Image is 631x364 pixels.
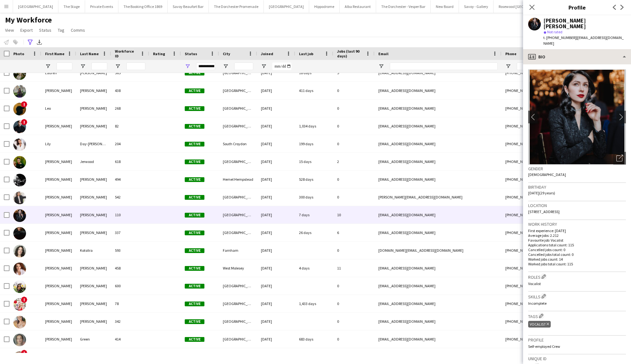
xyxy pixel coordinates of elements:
[111,295,149,312] div: 78
[185,177,204,182] span: Active
[257,313,295,330] div: [DATE]
[115,49,138,58] span: Workforce ID
[528,203,626,208] h3: Location
[295,206,333,224] div: 7 days
[501,82,583,99] div: [PHONE_NUMBER]
[257,206,295,224] div: [DATE]
[111,259,149,277] div: 458
[168,0,209,13] button: Savoy Beaufort Bar
[547,29,562,34] span: Not rated
[501,224,583,241] div: [PHONE_NUMBER]
[501,135,583,153] div: [PHONE_NUMBER]
[111,171,149,188] div: 494
[333,206,375,224] div: 10
[111,313,149,330] div: 342
[501,206,583,224] div: [PHONE_NUMBER]
[299,51,313,56] span: Last job
[333,135,375,153] div: 0
[219,277,257,295] div: [GEOGRAPHIC_DATA]
[257,171,295,188] div: [DATE]
[26,38,34,46] app-action-btn: Advanced filters
[333,242,375,259] div: 0
[41,135,76,153] div: Lily
[375,224,501,241] div: [EMAIL_ADDRESS][DOMAIN_NAME]
[375,117,501,135] div: [EMAIL_ADDRESS][DOMAIN_NAME]
[333,153,375,170] div: 2
[185,231,204,235] span: Active
[333,295,375,312] div: 0
[91,62,107,70] input: Last Name Filter Input
[528,321,551,328] div: Vocalist
[333,330,375,348] div: 0
[390,62,498,70] input: Email Filter Input
[375,100,501,117] div: [EMAIL_ADDRESS][DOMAIN_NAME]
[76,224,111,241] div: [PERSON_NAME]
[76,259,111,277] div: [PERSON_NAME]
[295,117,333,135] div: 1,034 days
[111,330,149,348] div: 414
[185,142,204,146] span: Active
[55,26,67,34] a: Tag
[333,64,375,81] div: 5
[13,298,26,311] img: Megan McConnell
[261,51,273,56] span: Joined
[528,293,626,300] h3: Skills
[41,82,76,99] div: [PERSON_NAME]
[376,0,431,13] button: The Dorchester - Vesper Bar
[41,117,76,135] div: [PERSON_NAME]
[528,281,541,286] span: Vocalist
[21,296,27,303] span: !
[340,0,376,13] button: Alba Restaurant
[378,63,384,69] button: Open Filter Menu
[223,63,229,69] button: Open Filter Menu
[185,159,204,164] span: Active
[257,188,295,206] div: [DATE]
[528,273,626,280] h3: Roles
[13,174,26,186] img: Louise Harper
[185,302,204,306] span: Active
[375,330,501,348] div: [EMAIL_ADDRESS][DOMAIN_NAME]
[501,330,583,348] div: [PHONE_NUMBER]
[257,277,295,295] div: [DATE]
[3,26,17,34] a: View
[257,135,295,153] div: [DATE]
[111,242,149,259] div: 593
[71,27,85,33] span: Comms
[5,27,14,33] span: View
[528,209,560,214] span: [STREET_ADDRESS]
[219,313,257,330] div: [GEOGRAPHIC_DATA]
[41,295,76,312] div: [PERSON_NAME]
[13,351,26,364] img: Monica Sik Holm
[219,171,257,188] div: Hemel Hempstead
[185,195,204,200] span: Active
[219,135,257,153] div: South Croydon
[501,242,583,259] div: [PHONE_NUMBER]
[257,64,295,81] div: [DATE]
[185,284,204,289] span: Active
[219,242,257,259] div: Farnham
[333,277,375,295] div: 0
[375,153,501,170] div: [EMAIL_ADDRESS][DOMAIN_NAME]
[523,49,631,64] div: Bio
[185,88,204,93] span: Active
[501,100,583,117] div: [PHONE_NUMBER]
[111,153,149,170] div: 618
[528,301,626,306] p: Incomplete
[528,344,626,349] p: Self-employed Crew
[528,191,555,195] span: [DATE] (29 years)
[528,313,626,319] h3: Tags
[375,259,501,277] div: [EMAIL_ADDRESS][DOMAIN_NAME]
[18,26,35,34] a: Export
[295,259,333,277] div: 4 days
[517,62,579,70] input: Phone Filter Input
[501,259,583,277] div: [PHONE_NUMBER]
[219,295,257,312] div: [GEOGRAPHIC_DATA]
[295,295,333,312] div: 1,433 days
[185,337,204,342] span: Active
[80,63,86,69] button: Open Filter Menu
[76,64,111,81] div: [PERSON_NAME]
[337,49,363,58] span: Jobs (last 90 days)
[257,224,295,241] div: [DATE]
[68,26,88,34] a: Comms
[185,124,204,129] span: Active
